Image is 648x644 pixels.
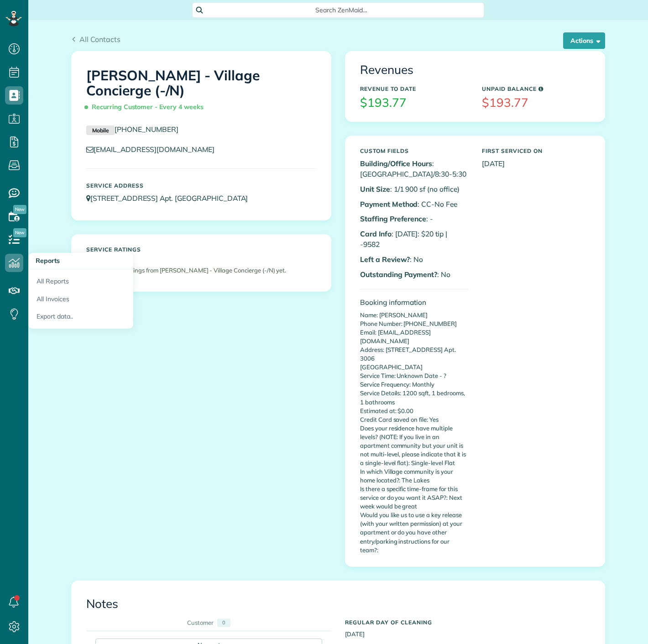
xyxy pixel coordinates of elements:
[360,270,437,279] b: Outstanding Payment?
[28,308,133,329] a: Export data..
[86,125,178,134] a: Mobile[PHONE_NUMBER]
[13,205,26,214] span: New
[360,63,590,77] h3: Revenues
[360,229,468,250] p: : [DATE]: $20 tip | -9582
[86,68,316,115] h1: [PERSON_NAME] - Village Concierge (-/N)
[28,290,133,308] a: All Invoices
[36,257,60,265] span: Reports
[360,86,468,92] h5: Revenue to Date
[13,228,26,237] span: New
[86,597,590,611] h3: Notes
[360,158,468,179] p: : [GEOGRAPHIC_DATA]/8:30-5:30
[187,618,214,627] div: Customer
[217,618,230,627] div: 0
[86,99,207,115] span: Recurring Customer - Every 4 weeks
[360,214,468,224] p: : -
[86,194,256,203] a: [STREET_ADDRESS] Apt. [GEOGRAPHIC_DATA]
[360,214,426,223] b: Staffing Preference
[86,126,115,136] small: Mobile
[482,96,590,110] h3: $193.77
[86,183,316,188] h5: Service Address
[360,269,468,280] p: : No
[86,246,316,252] h5: Service ratings
[360,254,468,265] p: : No
[360,255,410,264] b: Left a Review?
[28,269,133,290] a: All Reports
[563,32,605,49] button: Actions
[360,184,390,194] b: Unit Size
[360,148,468,154] h5: Custom Fields
[360,96,468,110] h3: $193.77
[482,86,590,92] h5: Unpaid Balance
[71,34,120,45] a: All Contacts
[86,145,223,154] a: [EMAIL_ADDRESS][DOMAIN_NAME]
[91,266,312,275] p: No ratings from [PERSON_NAME] - Village Concierge (-/N) yet.
[345,619,590,625] h5: Regular day of cleaning
[360,159,432,168] b: Building/Office Hours
[482,158,590,169] p: [DATE]
[360,184,468,194] p: : 1/1 900 sf (no office)
[360,199,418,209] b: Payment Method
[338,615,597,639] div: [DATE]
[360,298,468,306] h4: Booking information
[360,199,468,209] p: : CC-No Fee
[360,311,468,555] p: Name: [PERSON_NAME] Phone Number: [PHONE_NUMBER] Email: [EMAIL_ADDRESS][DOMAIN_NAME] Address: [ST...
[482,148,590,154] h5: First Serviced On
[79,35,120,44] span: All Contacts
[360,229,392,238] b: Card Info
